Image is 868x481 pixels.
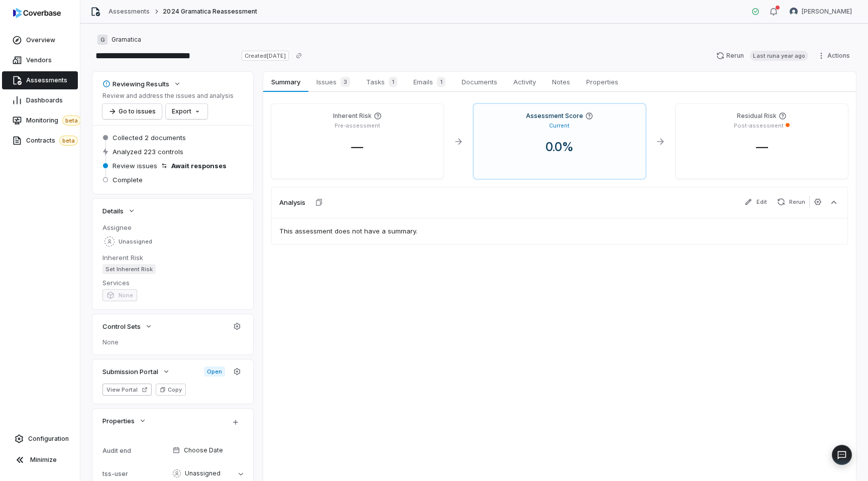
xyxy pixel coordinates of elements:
span: Contracts [26,136,78,146]
a: Vendors [2,51,78,69]
img: Lili Jiang avatar [790,8,798,16]
p: Pre-assessment [335,122,380,130]
span: Await responses [171,161,227,170]
button: Reviewing Results [99,75,184,93]
span: Issues [312,75,354,89]
span: Created [DATE] [242,51,289,61]
button: Actions [814,48,856,63]
span: Activity [509,75,540,88]
button: Export [166,104,207,119]
span: beta [59,136,78,146]
dt: Inherent Risk [102,253,243,262]
span: Properties [102,416,135,425]
span: [PERSON_NAME] [802,8,852,16]
span: Assessments [26,76,67,84]
button: Choose Date [169,440,247,461]
span: 1 [389,77,397,87]
button: Lili Jiang avatar[PERSON_NAME] [784,4,858,19]
span: Unassigned [119,238,152,246]
span: 0.0 % [537,140,582,154]
p: Post-assessment [734,122,784,130]
h4: Assessment Score [526,112,583,120]
button: Edit [740,196,771,208]
button: Go to issues [102,104,162,119]
h4: Inherent Risk [333,112,372,120]
span: Vendors [26,56,52,64]
h3: Analysis [279,198,305,207]
h4: Residual Risk [737,112,777,120]
span: Review issues [113,161,157,170]
span: This assessment does not have a summary. [279,227,417,235]
span: 3 [341,77,350,87]
span: Control Sets [102,322,141,331]
span: Collected 2 documents [113,133,186,142]
a: Configuration [4,430,76,448]
span: Overview [26,36,55,44]
span: Tasks [362,75,401,89]
button: Copy link [290,47,308,65]
a: Monitoringbeta [2,111,78,130]
span: — [748,140,776,154]
p: Review and address the issues and analysis [102,92,234,100]
span: Analyzed 223 controls [113,147,183,156]
span: Details [102,206,124,215]
span: — [343,140,371,154]
span: Documents [458,75,501,88]
span: Set Inherent Risk [102,264,156,274]
span: None [102,338,243,346]
dt: Assignee [102,223,243,232]
dt: Services [102,278,243,287]
span: Monitoring [26,115,81,126]
div: Reviewing Results [102,79,169,88]
a: Dashboards [2,91,78,109]
span: Gramatica [112,36,141,44]
button: View Portal [102,384,152,396]
button: Minimize [4,450,76,470]
span: Submission Portal [102,367,158,376]
a: Assessments [2,71,78,89]
button: RerunLast runa year ago [710,48,814,63]
div: Audit end [102,447,169,454]
span: 2024 Gramatica Reassessment [163,8,257,16]
button: Control Sets [99,317,156,335]
span: Choose Date [184,446,223,454]
span: Open [204,367,225,377]
div: tss-user [102,470,169,477]
span: Unassigned [185,469,221,477]
span: Last run a year ago [750,51,808,61]
span: Notes [548,75,574,88]
span: 1 [437,77,446,87]
button: Properties [99,412,150,430]
a: Assessments [108,8,150,16]
span: Emails [409,75,450,89]
span: Dashboards [26,96,63,104]
span: Summary [267,75,304,88]
span: Minimize [30,456,57,464]
span: Properties [582,75,622,88]
button: GGramatica [94,31,144,49]
button: Copy [156,384,186,396]
img: logo-D7KZi-bG.svg [13,8,61,18]
a: Contractsbeta [2,132,78,150]
span: Complete [113,175,143,184]
a: Overview [2,31,78,49]
button: Rerun [773,196,809,208]
span: beta [62,115,81,126]
p: Current [549,122,570,130]
span: Configuration [28,435,69,443]
button: Details [99,202,139,220]
button: Submission Portal [99,363,173,381]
